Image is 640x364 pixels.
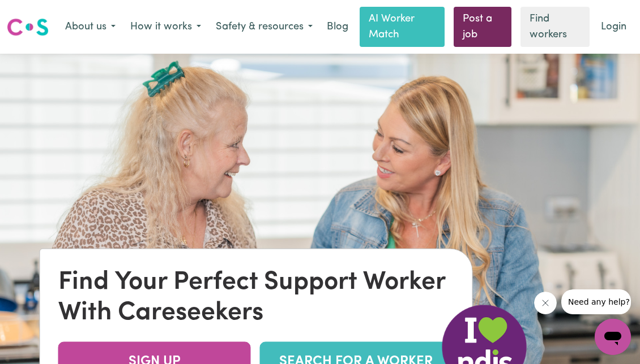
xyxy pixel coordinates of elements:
[7,17,49,37] img: Careseekers logo
[320,15,355,40] a: Blog
[208,15,320,39] button: Safety & resources
[123,15,208,39] button: How it works
[7,14,49,40] a: Careseekers logo
[534,292,557,314] iframe: Close message
[561,289,631,314] iframe: Message from company
[58,15,123,39] button: About us
[454,7,511,47] a: Post a job
[360,7,445,47] a: AI Worker Match
[520,7,590,47] a: Find workers
[58,267,454,328] div: Find Your Perfect Support Worker With Careseekers
[594,15,633,40] a: Login
[595,319,631,355] iframe: Button to launch messaging window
